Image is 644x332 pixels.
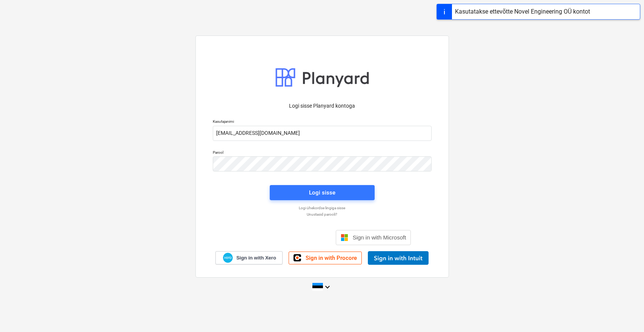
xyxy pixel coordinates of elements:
[353,234,406,241] span: Sign in with Microsoft
[306,255,357,261] span: Sign in with Procore
[215,251,283,264] a: Sign in with Xero
[289,252,362,264] a: Sign in with Procore
[213,119,432,125] p: Kasutajanimi
[455,7,590,16] div: Kasutatakse ettevõtte Novel Engineering OÜ kontot
[223,253,233,263] img: Xero logo
[213,150,432,156] p: Parool
[270,185,375,200] button: Logi sisse
[236,255,276,261] span: Sign in with Xero
[323,283,332,292] i: keyboard_arrow_down
[229,229,334,246] iframe: Sisselogimine Google'i nupu abil
[341,234,348,241] img: Microsoft logo
[209,205,435,210] a: Logi ühekordse lingiga sisse
[309,188,335,198] div: Logi sisse
[213,102,432,110] p: Logi sisse Planyard kontoga
[213,126,432,141] input: Kasutajanimi
[209,212,435,217] a: Unustasid parooli?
